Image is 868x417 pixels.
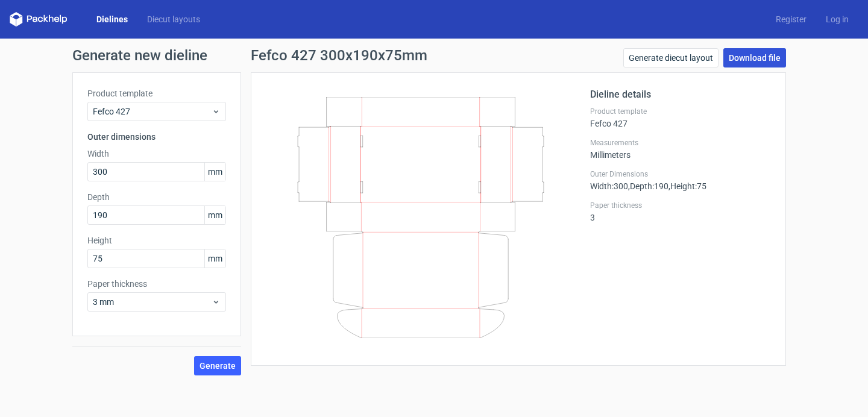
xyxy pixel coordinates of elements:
[87,148,226,160] label: Width
[87,278,226,290] label: Paper thickness
[668,181,706,191] span: , Height : 75
[590,181,628,191] span: Width : 300
[590,107,771,116] label: Product template
[590,201,771,222] div: 3
[137,13,210,25] a: Diecut layouts
[590,201,771,210] label: Paper thickness
[766,13,816,25] a: Register
[87,13,137,25] a: Dielines
[204,206,225,224] span: mm
[590,107,771,128] div: Fefco 427
[200,362,236,370] span: Generate
[72,48,796,63] h1: Generate new dieline
[590,87,771,102] h2: Dieline details
[628,181,668,191] span: , Depth : 190
[590,169,771,179] label: Outer Dimensions
[590,138,771,160] div: Millimeters
[623,48,719,67] a: Generate diecut layout
[194,356,241,375] button: Generate
[93,296,212,308] span: 3 mm
[816,13,858,25] a: Log in
[590,138,771,148] label: Measurements
[87,191,226,203] label: Depth
[204,163,225,181] span: mm
[204,249,225,268] span: mm
[251,48,427,63] h1: Fefco 427 300x190x75mm
[87,87,226,99] label: Product template
[723,48,786,67] a: Download file
[87,131,226,143] h3: Outer dimensions
[87,234,226,246] label: Height
[93,105,212,118] span: Fefco 427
